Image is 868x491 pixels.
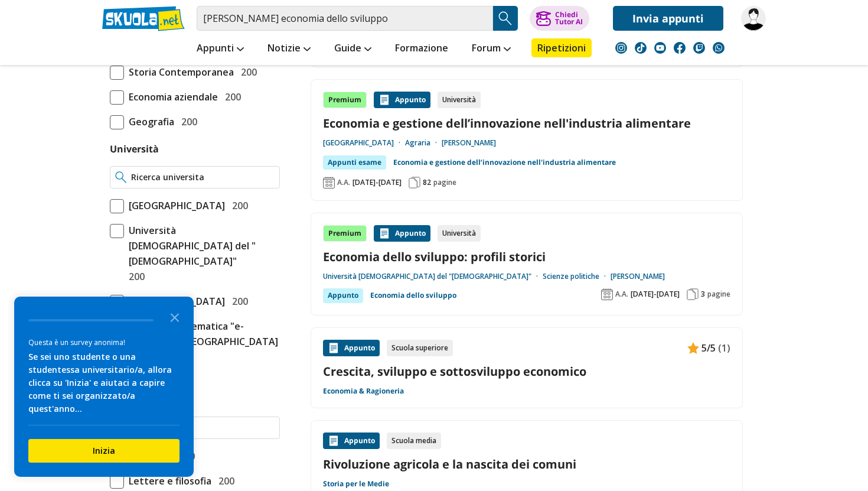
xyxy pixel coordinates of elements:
span: pagine [433,178,456,187]
span: A.A. [337,178,350,187]
div: Appunto [323,340,380,356]
span: [GEOGRAPHIC_DATA] [124,198,225,213]
div: Appunto [374,92,430,108]
span: Università [DEMOGRAPHIC_DATA] del "[DEMOGRAPHIC_DATA]" [124,223,280,269]
span: 3 [701,290,705,299]
a: Economia dello sviluppo: profili storici [323,249,730,265]
a: Storia per le Medie [323,479,389,489]
span: Economia aziendale [124,89,218,105]
div: Questa è un survey anonima! [28,337,180,348]
span: 200 [214,473,234,489]
span: (1) [718,340,730,356]
img: Appunti contenuto [378,94,390,106]
div: Appunto [323,433,380,449]
span: 200 [227,294,248,309]
div: Survey [14,297,194,477]
input: Cerca appunti, riassunti o versioni [197,6,493,31]
a: [PERSON_NAME] [442,138,496,148]
img: Cerca appunti, riassunti o versioni [497,9,514,27]
img: twitch [693,42,705,54]
span: 200 [124,269,145,284]
a: Rivoluzione agricola e la nascita dei comuni [323,456,730,472]
span: 82 [423,178,431,187]
div: Appunto [374,225,430,242]
div: Università [438,92,481,108]
a: Economia & Ragioneria [323,386,404,396]
a: Economia dello sviluppo [370,288,456,303]
div: Appunto [323,288,363,303]
span: [DATE]-[DATE] [631,290,680,299]
a: [PERSON_NAME] [611,272,665,281]
button: ChiediTutor AI [530,6,589,31]
img: Appunti contenuto [378,227,390,239]
a: Forum [469,38,514,60]
a: Guide [331,38,374,60]
a: Scienze politiche [543,272,611,281]
span: A.A. [615,290,628,299]
div: Scuola media [387,433,441,449]
span: 200 [227,198,248,213]
div: Chiedi Tutor AI [555,11,583,25]
img: tiktok [635,42,647,54]
img: Pagine [687,288,699,300]
span: 200 [220,89,241,105]
a: Invia appunti [613,6,723,31]
input: Ricerca universita [131,171,275,183]
span: Geografia [124,114,174,129]
span: pagine [707,290,730,299]
span: Università telematica "e-Campus" di [GEOGRAPHIC_DATA] (CO) [124,318,280,365]
button: Inizia [28,439,180,463]
span: [GEOGRAPHIC_DATA] [124,294,225,309]
span: 5/5 [701,340,716,356]
img: youtube [654,42,666,54]
img: Ricerca universita [115,171,126,183]
img: Francesco.Lupelli [741,6,766,31]
a: [GEOGRAPHIC_DATA] [323,138,405,148]
div: Appunti esame [323,155,386,170]
img: Appunti contenuto [328,435,340,447]
img: Appunti contenuto [687,342,699,354]
img: Appunti contenuto [328,342,340,354]
a: Formazione [392,38,451,60]
a: Ripetizioni [531,38,592,57]
span: Lettere e filosofia [124,473,211,489]
img: facebook [674,42,686,54]
div: Università [438,225,481,242]
img: Anno accademico [601,288,613,300]
a: Economia e gestione dell’innovazione nell'industria alimentare [323,115,730,131]
span: 200 [236,64,257,80]
input: Ricerca facoltà [131,422,275,434]
a: Appunti [194,38,247,60]
img: instagram [615,42,627,54]
img: WhatsApp [713,42,725,54]
a: Università [DEMOGRAPHIC_DATA] del "[DEMOGRAPHIC_DATA]" [323,272,543,281]
div: Se sei uno studente o una studentessa universitario/a, allora clicca su 'Inizia' e aiutaci a capi... [28,350,180,415]
a: Crescita, sviluppo e sottosviluppo economico [323,363,730,379]
span: [DATE]-[DATE] [353,178,402,187]
img: Anno accademico [323,177,335,188]
span: Storia Contemporanea [124,64,234,80]
img: Pagine [409,177,420,188]
a: Notizie [265,38,314,60]
button: Search Button [493,6,518,31]
span: 200 [177,114,197,129]
div: Premium [323,225,367,242]
label: Università [110,142,159,155]
div: Premium [323,92,367,108]
button: Close the survey [163,305,187,329]
a: Economia e gestione dell’innovazione nell'industria alimentare [393,155,616,170]
div: Scuola superiore [387,340,453,356]
a: Agraria [405,138,442,148]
